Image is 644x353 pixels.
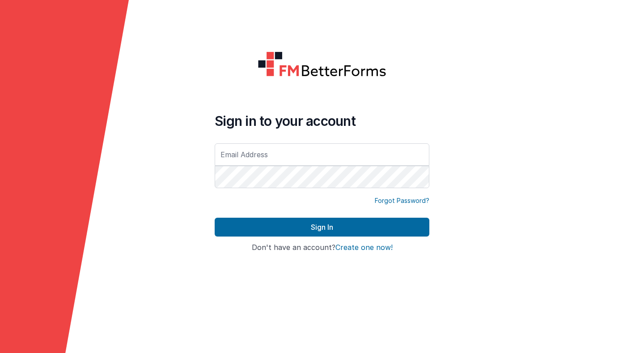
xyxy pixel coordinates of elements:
button: Create one now! [335,244,393,252]
h4: Sign in to your account [215,113,429,129]
button: Sign In [215,218,429,237]
a: Forgot Password? [375,196,429,205]
input: Email Address [215,143,429,166]
h4: Don't have an account? [215,244,429,252]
